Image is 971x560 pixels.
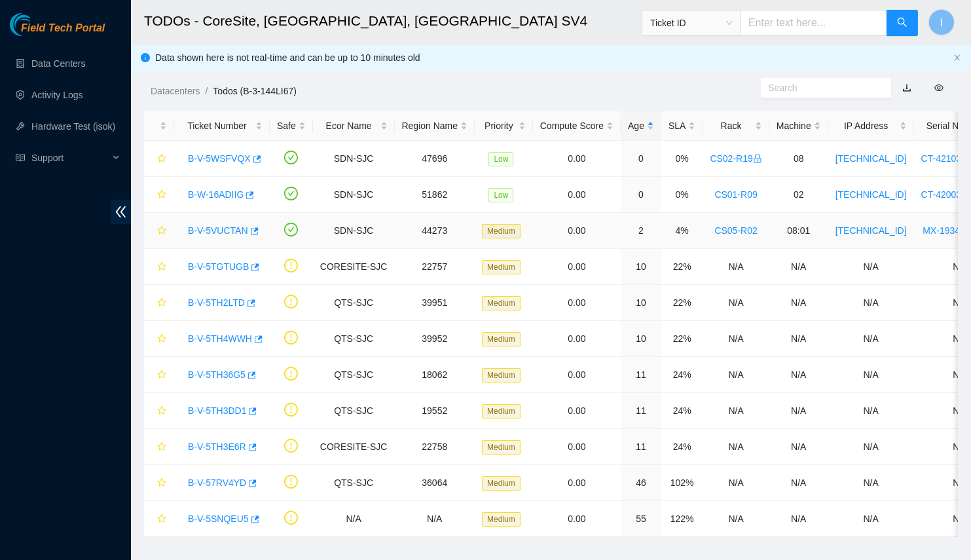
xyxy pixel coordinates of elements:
button: star [151,436,167,457]
span: Medium [482,368,521,383]
a: [TECHNICAL_ID] [835,189,907,200]
img: Akamai Technologies [10,13,66,36]
td: N/A [828,393,914,429]
td: 11 [621,393,661,429]
button: download [892,77,921,98]
a: Activity Logs [31,90,83,100]
td: 44273 [395,213,475,249]
span: Medium [482,260,521,274]
span: Ticket ID [650,13,733,33]
button: star [151,220,167,241]
span: double-left [111,200,131,224]
span: star [157,370,166,381]
td: 36064 [395,465,475,501]
td: 0.00 [533,249,621,285]
span: Medium [482,332,521,346]
a: CS01-R09 [714,189,757,200]
td: N/A [703,285,769,321]
td: 4% [661,213,703,249]
a: Hardware Test (isok) [31,121,115,132]
button: star [151,472,167,493]
button: star [151,508,167,529]
td: 10 [621,249,661,285]
td: SDN-SJC [313,213,395,249]
td: 2 [621,213,661,249]
td: 08:01 [769,213,828,249]
td: CORESITE-SJC [313,249,395,285]
td: N/A [828,321,914,357]
span: star [157,262,166,272]
span: star [157,514,166,525]
td: N/A [769,321,828,357]
td: 10 [621,321,661,357]
span: Medium [482,440,521,455]
td: CORESITE-SJC [313,429,395,465]
td: 122% [661,501,703,537]
td: QTS-SJC [313,321,395,357]
td: N/A [769,357,828,393]
td: 0.00 [533,213,621,249]
td: N/A [828,285,914,321]
button: star [151,184,167,205]
td: 102% [661,465,703,501]
a: download [902,83,911,93]
a: CS02-R19lock [710,153,761,164]
span: exclamation-circle [284,403,298,417]
a: Todos (B-3-144LI67) [213,86,297,96]
td: 22757 [395,249,475,285]
span: eye [934,83,944,92]
td: 22% [661,321,703,357]
span: exclamation-circle [284,259,298,272]
td: N/A [703,321,769,357]
a: B-V-57RV4YD [188,477,246,488]
span: check-circle [284,187,298,200]
button: star [151,256,167,277]
td: N/A [703,501,769,537]
button: I [928,9,955,35]
td: N/A [313,501,395,537]
td: QTS-SJC [313,357,395,393]
td: 0.00 [533,465,621,501]
span: Low [488,188,513,202]
span: Support [31,145,109,171]
td: QTS-SJC [313,465,395,501]
td: 22% [661,249,703,285]
span: star [157,298,166,308]
a: B-V-5TH36G5 [188,369,246,380]
a: B-V-5TH4WWH [188,333,252,344]
td: 0 [621,141,661,177]
td: 0 [621,177,661,213]
td: 51862 [395,177,475,213]
span: I [940,14,943,31]
td: N/A [703,393,769,429]
span: check-circle [284,151,298,164]
td: 11 [621,357,661,393]
span: star [157,334,166,345]
td: 0.00 [533,177,621,213]
td: N/A [769,429,828,465]
button: star [151,364,167,385]
input: Search [768,81,873,95]
span: star [157,478,166,489]
td: N/A [395,501,475,537]
td: 0.00 [533,429,621,465]
td: 55 [621,501,661,537]
a: Datacenters [151,86,200,96]
td: 0.00 [533,357,621,393]
td: N/A [828,429,914,465]
td: N/A [769,465,828,501]
button: star [151,328,167,349]
a: B-V-5SNQEU5 [188,513,249,524]
a: B-V-5TH2LTD [188,297,245,308]
td: N/A [828,465,914,501]
td: 46 [621,465,661,501]
td: N/A [703,357,769,393]
td: N/A [769,285,828,321]
span: Medium [482,512,521,527]
span: Low [488,152,513,166]
td: QTS-SJC [313,393,395,429]
td: N/A [703,429,769,465]
span: exclamation-circle [284,367,298,381]
td: 11 [621,429,661,465]
span: exclamation-circle [284,331,298,345]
